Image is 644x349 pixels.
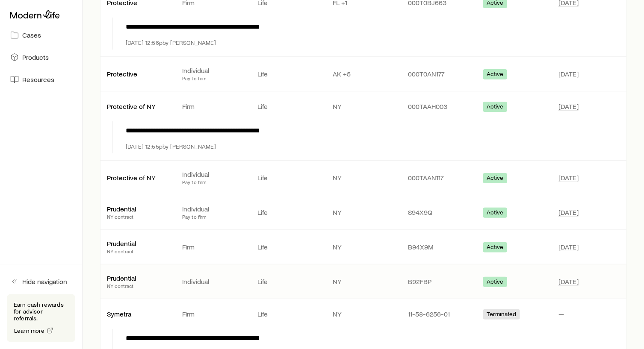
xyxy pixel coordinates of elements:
[408,102,470,111] p: 000TAAH003
[7,48,75,67] a: Products
[408,70,470,78] p: 000T0AN177
[107,274,168,282] p: Prudential
[22,277,67,286] span: Hide navigation
[558,277,579,286] span: [DATE]
[7,294,75,342] div: Earn cash rewards for advisor referrals.Learn more
[333,243,394,251] p: NY
[107,213,168,220] p: NY contract
[558,173,579,182] span: [DATE]
[22,53,49,62] span: Products
[408,243,470,251] p: B94X9M
[257,243,319,251] p: Life
[333,102,394,111] p: NY
[7,70,75,89] a: Resources
[107,239,168,248] p: Prudential
[558,208,579,217] span: [DATE]
[182,179,244,185] p: Pay to firm
[14,328,45,334] span: Learn more
[107,205,168,213] p: Prudential
[257,70,319,78] p: Life
[107,282,168,289] p: NY contract
[408,208,470,217] p: S94X9Q
[408,277,470,286] p: B92FBP
[487,278,504,287] span: Active
[487,209,504,218] span: Active
[558,310,620,318] p: —
[107,102,168,111] p: Protective of NY
[107,70,168,78] p: Protective
[107,310,168,318] p: Symetra
[257,310,319,318] p: Life
[126,143,216,150] p: [DATE] 12:55p by [PERSON_NAME]
[182,170,244,179] p: Individual
[126,39,216,46] p: [DATE] 12:56p by [PERSON_NAME]
[182,75,244,82] p: Pay to firm
[257,208,319,217] p: Life
[182,277,244,286] p: Individual
[182,205,244,213] p: Individual
[7,26,75,44] a: Cases
[487,103,504,112] span: Active
[408,310,470,318] p: 11-58-6256-01
[333,70,394,78] p: AK +5
[487,70,504,79] span: Active
[408,173,470,182] p: 000TAAN117
[107,173,168,182] p: Protective of NY
[182,243,244,251] p: Firm
[7,272,75,291] button: Hide navigation
[257,173,319,182] p: Life
[257,277,319,286] p: Life
[487,243,504,252] span: Active
[558,70,579,78] span: [DATE]
[107,248,168,255] p: NY contract
[22,75,54,84] span: Resources
[333,310,394,318] p: NY
[182,213,244,220] p: Pay to firm
[182,310,244,318] p: Firm
[558,243,579,251] span: [DATE]
[182,66,244,75] p: Individual
[487,311,517,320] span: Terminated
[182,102,244,111] p: Firm
[487,174,504,183] span: Active
[333,173,394,182] p: NY
[22,31,41,39] span: Cases
[333,277,394,286] p: NY
[558,102,579,111] span: [DATE]
[333,208,394,217] p: NY
[14,301,68,322] p: Earn cash rewards for advisor referrals.
[257,102,319,111] p: Life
